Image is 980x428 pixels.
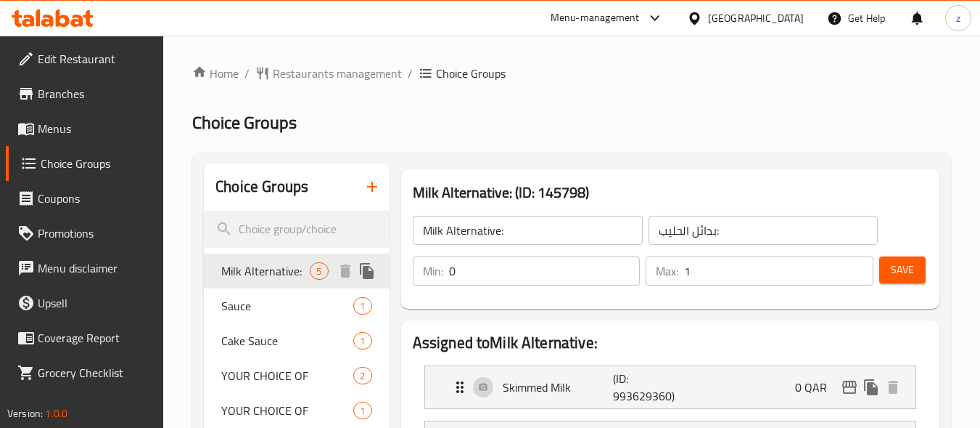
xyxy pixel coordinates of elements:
[41,155,152,172] span: Choice Groups
[6,181,164,216] a: Coupons
[879,257,926,283] button: Save
[204,211,389,248] input: search
[192,65,239,82] a: Home
[708,10,804,26] div: [GEOGRAPHIC_DATA]
[354,404,371,418] span: 1
[244,65,250,82] li: /
[353,297,371,315] div: Choices
[38,120,152,137] span: Menus
[7,404,43,423] span: Version:
[839,376,860,398] button: edit
[6,216,164,251] a: Promotions
[38,85,152,102] span: Branches
[38,50,152,68] span: Edit Restaurant
[204,288,389,323] div: Sauce1
[221,262,310,280] span: Milk Alternative:
[656,262,678,280] p: Max:
[354,334,371,348] span: 1
[551,9,640,27] div: Menu-management
[38,190,152,207] span: Coupons
[408,65,413,82] li: /
[356,260,378,282] button: duplicate
[354,299,371,313] span: 1
[6,355,164,390] a: Grocery Checklist
[6,146,164,181] a: Choice Groups
[221,332,353,350] span: Cake Sauce
[334,260,356,282] button: delete
[6,286,164,320] a: Upsell
[354,369,371,383] span: 2
[413,332,928,354] h2: Assigned to Milk Alternative:
[204,393,389,428] div: YOUR CHOICE OF1
[413,360,928,415] li: Expand
[221,297,353,315] span: Sauce
[310,262,328,280] div: Choices
[423,262,443,280] p: Min:
[795,379,839,396] p: 0 QAR
[38,294,152,312] span: Upsell
[45,404,67,423] span: 1.0.0
[38,259,152,277] span: Menu disclaimer
[38,329,152,347] span: Coverage Report
[192,106,297,139] span: Choice Groups
[221,367,353,384] span: YOUR CHOICE OF
[6,76,164,111] a: Branches
[38,364,152,381] span: Grocery Checklist
[38,225,152,242] span: Promotions
[503,379,614,396] p: Skimmed Milk
[6,41,164,76] a: Edit Restaurant
[192,65,951,82] nav: breadcrumb
[891,261,914,279] span: Save
[613,370,687,405] p: (ID: 993629360)
[204,358,389,393] div: YOUR CHOICE OF2
[6,320,164,355] a: Coverage Report
[273,65,402,82] span: Restaurants management
[882,376,904,398] button: delete
[310,265,327,278] span: 5
[860,376,882,398] button: duplicate
[425,366,915,408] div: Expand
[204,254,389,288] div: Milk Alternative:5deleteduplicate
[204,323,389,358] div: Cake Sauce1
[413,181,928,204] h3: Milk Alternative: (ID: 145798)
[353,332,371,350] div: Choices
[221,402,353,419] span: YOUR CHOICE OF
[6,251,164,286] a: Menu disclaimer
[956,10,960,26] span: z
[353,402,371,419] div: Choices
[353,367,371,384] div: Choices
[255,65,402,82] a: Restaurants management
[436,65,506,82] span: Choice Groups
[215,176,308,198] h2: Choice Groups
[6,111,164,146] a: Menus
